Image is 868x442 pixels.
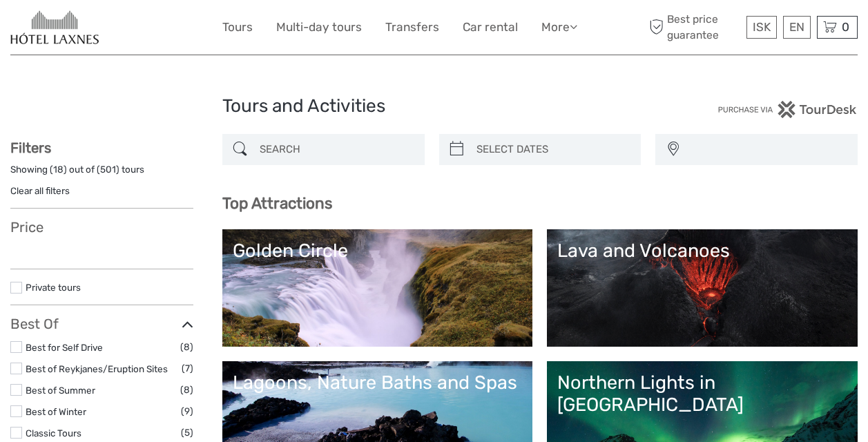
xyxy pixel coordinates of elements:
[222,95,646,117] h1: Tours and Activities
[180,339,193,355] span: (8)
[26,406,86,417] a: Best of Winter
[385,17,439,37] a: Transfers
[753,20,771,34] span: ISK
[10,316,193,332] h3: Best Of
[541,17,577,37] a: More
[26,282,81,293] a: Private tours
[181,403,193,419] span: (9)
[180,382,193,398] span: (8)
[463,17,518,37] a: Car rental
[10,163,193,184] div: Showing ( ) out of ( ) tours
[233,372,523,394] div: Lagoons, Nature Baths and Spas
[557,240,847,262] div: Lava and Volcanoes
[233,240,523,262] div: Golden Circle
[646,12,743,42] span: Best price guarantee
[783,16,811,39] div: EN
[840,20,851,34] span: 0
[10,140,51,156] strong: Filters
[254,137,418,162] input: SEARCH
[717,101,858,118] img: PurchaseViaTourDesk.png
[10,185,70,196] a: Clear all filters
[222,194,332,213] b: Top Attractions
[100,163,116,176] label: 501
[222,17,253,37] a: Tours
[53,163,64,176] label: 18
[10,219,193,236] h3: Price
[26,363,168,374] a: Best of Reykjanes/Eruption Sites
[233,240,523,336] a: Golden Circle
[181,425,193,441] span: (5)
[26,342,103,353] a: Best for Self Drive
[557,372,847,416] div: Northern Lights in [GEOGRAPHIC_DATA]
[471,137,635,162] input: SELECT DATES
[10,10,99,44] img: 654-caa16477-354d-4e52-8030-f64145add61e_logo_small.jpg
[26,385,95,396] a: Best of Summer
[557,240,847,336] a: Lava and Volcanoes
[276,17,362,37] a: Multi-day tours
[182,361,193,376] span: (7)
[26,427,81,439] a: Classic Tours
